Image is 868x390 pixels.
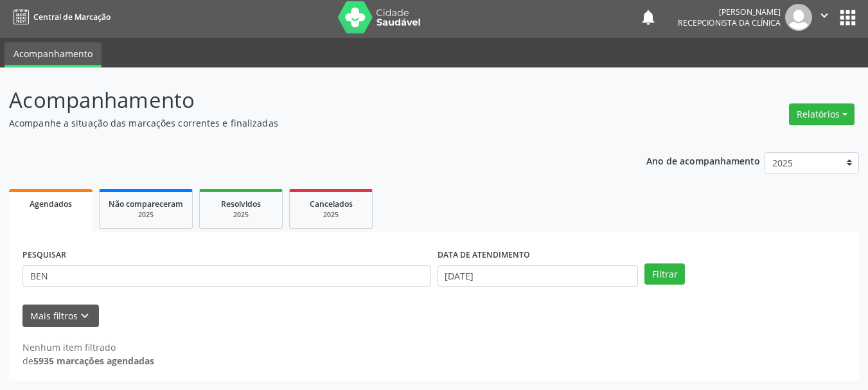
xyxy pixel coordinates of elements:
[299,210,363,220] div: 2025
[785,4,812,31] img: img
[9,116,604,130] p: Acompanhe a situação das marcações correntes e finalizadas
[22,354,154,368] div: de
[438,265,639,287] input: Selecione um intervalo
[438,245,530,265] label: DATA DE ATENDIMENTO
[22,341,154,354] div: Nenhum item filtrado
[30,199,72,209] span: Agendados
[646,152,760,168] p: Ano de acompanhamento
[78,309,92,323] i: keyboard_arrow_down
[310,199,353,209] span: Cancelados
[33,355,154,367] strong: 5935 marcações agendadas
[678,6,781,17] div: [PERSON_NAME]
[22,305,99,327] button: Mais filtroskeyboard_arrow_down
[837,6,859,29] button: apps
[109,199,183,209] span: Não compareceram
[109,210,183,220] div: 2025
[812,4,837,31] button: 
[817,8,831,22] i: 
[9,84,604,116] p: Acompanhamento
[209,210,273,220] div: 2025
[639,8,657,26] button: notifications
[221,199,261,209] span: Resolvidos
[678,17,781,28] span: Recepcionista da clínica
[789,103,855,125] button: Relatórios
[33,12,111,22] span: Central de Marcação
[22,245,66,265] label: PESQUISAR
[22,265,431,287] input: Nome, CNS
[4,42,102,67] a: Acompanhamento
[9,6,111,28] a: Central de Marcação
[644,263,685,285] button: Filtrar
